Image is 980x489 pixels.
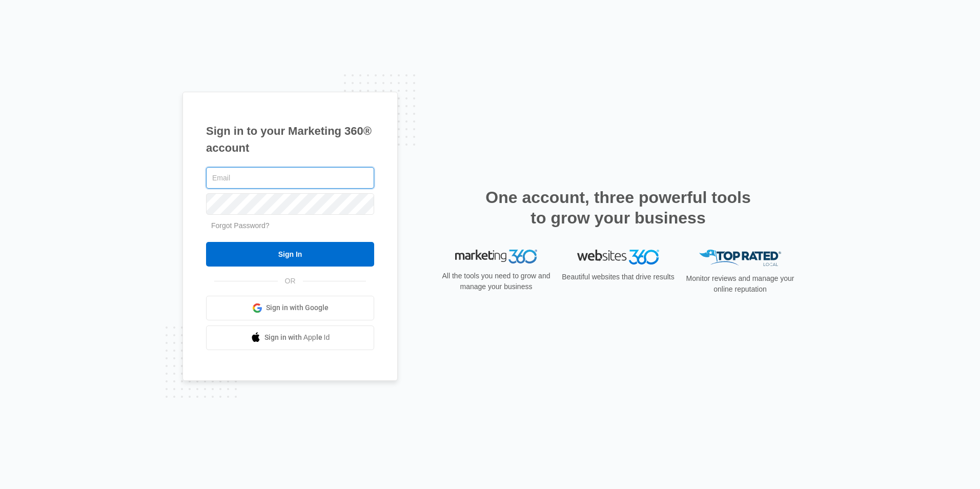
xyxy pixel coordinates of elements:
h1: Sign in to your Marketing 360® account [206,123,374,156]
p: Beautiful websites that drive results [561,272,676,282]
img: Marketing 360 [455,250,537,264]
span: Sign in with Apple Id [264,332,330,343]
p: All the tools you need to grow and manage your business [439,271,554,292]
img: Top Rated Local [699,250,781,267]
input: Sign In [206,242,374,267]
h2: One account, three powerful tools to grow your business [482,187,754,228]
span: OR [278,276,303,287]
a: Forgot Password? [211,221,270,230]
input: Email [206,167,374,189]
a: Sign in with Apple Id [206,325,374,350]
p: Monitor reviews and manage your online reputation [683,273,798,295]
span: Sign in with Google [266,302,329,313]
a: Sign in with Google [206,296,374,320]
img: Websites 360 [577,250,659,264]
